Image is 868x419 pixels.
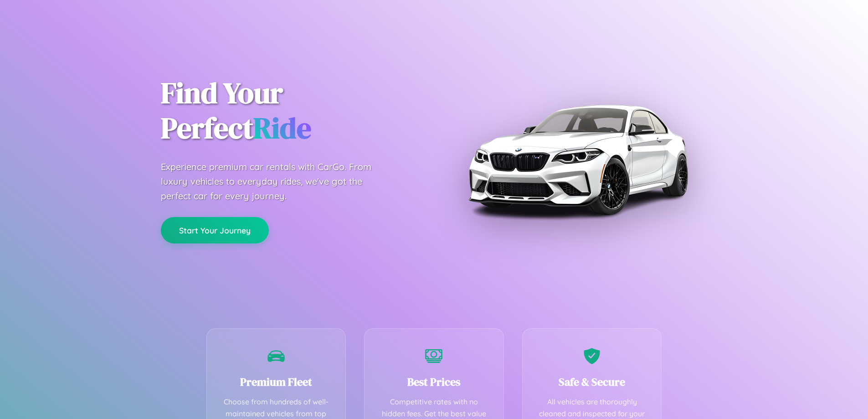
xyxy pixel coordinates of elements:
[161,217,269,243] button: Start Your Journey
[161,160,389,203] p: Experience premium car rentals with CarGo. From luxury vehicles to everyday rides, we've got the ...
[253,108,311,148] span: Ride
[536,374,648,389] h3: Safe & Secure
[378,374,490,389] h3: Best Prices
[161,76,421,146] h1: Find Your Perfect
[221,374,332,389] h3: Premium Fleet
[464,46,692,274] img: Premium BMW car rental vehicle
